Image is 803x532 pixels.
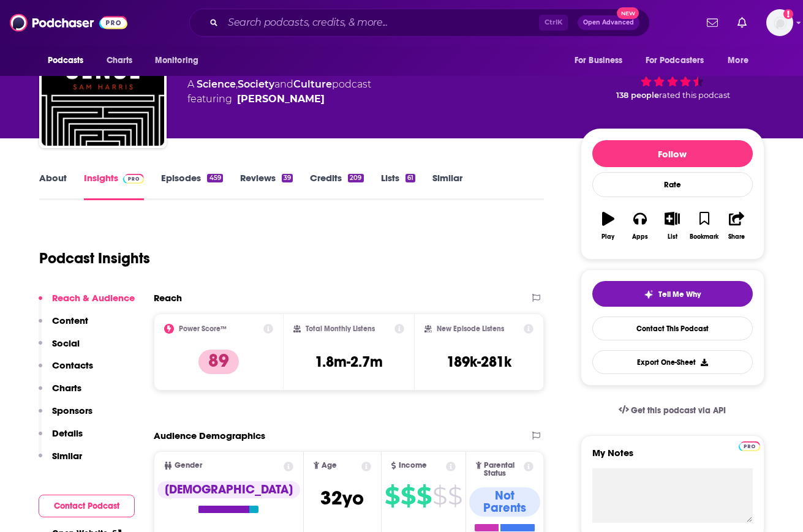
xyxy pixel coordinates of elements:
a: Get this podcast via API [609,395,736,425]
div: Not Parents [469,487,541,517]
button: Similar [39,450,82,473]
a: Society [238,78,274,90]
span: $ [401,486,415,506]
h3: 1.8m-2.7m [315,353,383,371]
div: 39 [282,174,293,182]
button: open menu [39,49,100,72]
img: User Profile [766,9,793,36]
div: A podcast [187,77,371,107]
button: Details [39,427,83,450]
a: Pro website [739,440,760,451]
button: Play [592,204,624,248]
span: Gender [175,462,202,470]
span: and [274,78,293,90]
label: My Notes [592,447,753,468]
img: tell me why sparkle [644,290,654,299]
button: Show profile menu [766,9,793,36]
div: Bookmark [690,233,718,241]
button: Contacts [39,359,93,382]
span: Income [399,462,427,470]
span: , [236,78,238,90]
p: Charts [52,382,81,394]
a: Lists61 [381,172,415,200]
span: Get this podcast via API [631,405,726,416]
span: Logged in as WE_Broadcast1 [766,9,793,36]
span: rated this podcast [659,91,730,100]
img: Podchaser Pro [123,174,145,184]
a: InsightsPodchaser Pro [84,172,145,200]
h2: Audience Demographics [154,430,265,441]
div: 459 [207,174,222,182]
h2: New Episode Listens [437,324,504,333]
span: Podcasts [48,52,84,69]
button: open menu [146,49,214,72]
a: Charts [99,49,140,72]
span: Tell Me Why [658,290,701,299]
button: Sponsors [39,405,92,427]
span: 32 yo [320,486,364,510]
a: Episodes459 [161,172,222,200]
h2: Total Monthly Listens [306,324,375,333]
span: Parental Status [484,462,522,478]
h2: Reach [154,292,182,304]
span: Monitoring [155,52,198,69]
div: [DEMOGRAPHIC_DATA] [157,481,300,498]
button: Charts [39,382,81,405]
span: Charts [107,52,133,69]
button: Bookmark [688,204,720,248]
p: Content [52,315,88,326]
button: List [656,204,688,248]
div: List [668,233,677,241]
div: Rate [592,172,753,197]
a: Culture [293,78,332,90]
button: Contact Podcast [39,495,135,517]
a: About [39,172,67,200]
div: Share [728,233,745,241]
button: tell me why sparkleTell Me Why [592,281,753,307]
p: 89 [198,350,239,374]
a: Sam Harris [237,92,325,107]
button: open menu [719,49,764,72]
button: open menu [566,49,638,72]
span: $ [385,486,399,506]
span: $ [417,486,431,506]
div: 209 [348,174,363,182]
span: Ctrl K [539,15,568,31]
p: Details [52,427,83,439]
a: Show notifications dropdown [733,12,752,33]
div: Play [601,233,614,241]
span: Open Advanced [583,20,634,26]
div: Search podcasts, credits, & more... [189,9,650,37]
button: open menu [638,49,722,72]
button: Open AdvancedNew [578,15,639,30]
span: featuring [187,92,371,107]
span: For Business [575,52,623,69]
a: Similar [432,172,462,200]
img: Podchaser Pro [739,441,760,451]
h1: Podcast Insights [39,249,150,268]
div: 61 [405,174,415,182]
button: Social [39,337,80,360]
a: Credits209 [310,172,363,200]
h2: Power Score™ [179,324,227,333]
p: Sponsors [52,405,92,416]
span: For Podcasters [646,52,704,69]
p: Reach & Audience [52,292,135,304]
button: Export One-Sheet [592,350,753,374]
a: Show notifications dropdown [702,12,723,33]
button: Reach & Audience [39,292,135,315]
button: Follow [592,140,753,167]
span: New [617,7,639,19]
p: Social [52,337,80,349]
div: Apps [632,233,648,241]
span: 138 people [616,91,659,100]
button: Share [720,204,752,248]
a: Reviews39 [240,172,293,200]
img: Making Sense with Sam Harris [42,23,164,146]
p: Contacts [52,359,93,371]
span: $ [448,486,462,506]
svg: Add a profile image [783,9,793,19]
img: Podchaser - Follow, Share and Rate Podcasts [10,11,127,34]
